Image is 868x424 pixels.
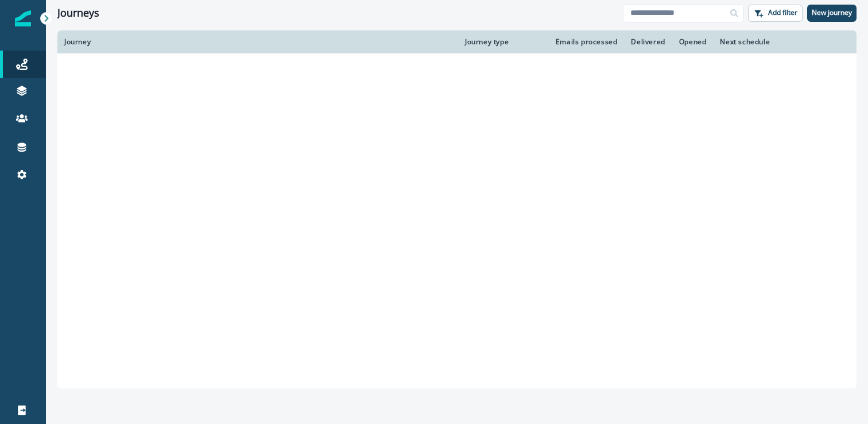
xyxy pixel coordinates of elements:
[15,10,31,26] img: Inflection
[812,9,852,17] p: New journey
[465,37,537,47] div: Journey type
[720,37,821,47] div: Next schedule
[551,37,618,47] div: Emails processed
[57,7,99,20] h1: Journeys
[807,5,857,22] button: New journey
[748,5,803,22] button: Add filter
[631,37,665,47] div: Delivered
[768,9,797,17] p: Add filter
[679,37,707,47] div: Opened
[64,37,451,47] div: Journey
